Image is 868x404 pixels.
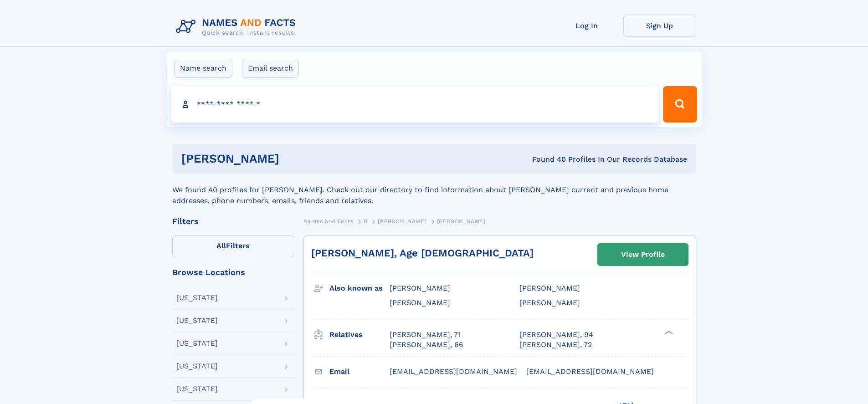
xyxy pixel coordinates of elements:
[519,284,580,292] span: [PERSON_NAME]
[378,218,426,225] span: [PERSON_NAME]
[174,59,232,78] label: Name search
[390,330,461,340] a: [PERSON_NAME], 71
[526,367,654,376] span: [EMAIL_ADDRESS][DOMAIN_NAME]
[623,15,696,37] a: Sign Up
[181,153,406,164] h1: [PERSON_NAME]
[176,317,218,324] div: [US_STATE]
[621,244,665,265] div: View Profile
[519,330,593,340] a: [PERSON_NAME], 94
[329,364,390,379] h3: Email
[303,215,354,227] a: Names and Facts
[663,329,673,335] div: ❯
[216,241,226,250] span: All
[176,294,218,302] div: [US_STATE]
[311,247,534,259] a: [PERSON_NAME], Age [DEMOGRAPHIC_DATA]
[172,217,294,225] div: Filters
[172,235,294,257] label: Filters
[329,281,390,296] h3: Also known as
[364,218,368,225] span: B
[550,15,623,37] a: Log In
[437,218,486,225] span: [PERSON_NAME]
[242,59,299,78] label: Email search
[390,298,450,307] span: [PERSON_NAME]
[519,340,592,350] a: [PERSON_NAME], 72
[176,340,218,347] div: [US_STATE]
[390,340,463,350] a: [PERSON_NAME], 66
[519,298,580,307] span: [PERSON_NAME]
[172,268,294,276] div: Browse Locations
[171,86,659,123] input: search input
[364,215,368,227] a: B
[390,367,517,376] span: [EMAIL_ADDRESS][DOMAIN_NAME]
[176,363,218,370] div: [US_STATE]
[663,86,697,123] button: Search Button
[176,385,218,393] div: [US_STATE]
[390,284,450,292] span: [PERSON_NAME]
[378,215,426,227] a: [PERSON_NAME]
[172,15,303,39] img: Logo Names and Facts
[598,244,688,266] a: View Profile
[172,174,696,206] div: We found 40 profiles for [PERSON_NAME]. Check out our directory to find information about [PERSON...
[329,327,390,343] h3: Relatives
[406,154,687,164] div: Found 40 Profiles In Our Records Database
